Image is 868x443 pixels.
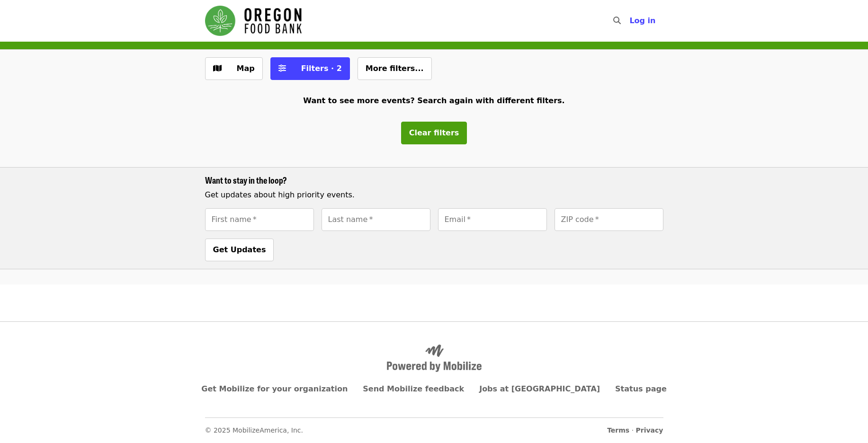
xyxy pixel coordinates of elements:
a: Terms [607,426,629,434]
button: Show map view [205,57,263,80]
a: Jobs at [GEOGRAPHIC_DATA] [479,384,600,393]
i: map icon [213,64,222,73]
button: Clear filters [401,122,467,144]
span: More filters... [366,64,424,73]
input: [object Object] [555,208,663,231]
nav: Primary footer navigation [205,383,663,395]
button: Filters (2 selected) [270,57,350,80]
img: Oregon Food Bank - Home [205,6,302,36]
span: Get updates about high priority events. [205,190,355,199]
span: Want to see more events? Search again with different filters. [303,96,564,105]
span: Filters · 2 [301,64,342,73]
a: Status page [615,384,667,393]
img: Powered by Mobilize [387,345,482,372]
a: Send Mobilize feedback [363,384,464,393]
input: [object Object] [205,208,314,231]
span: Clear filters [409,128,459,137]
i: search icon [613,16,621,25]
a: Get Mobilize for your organization [201,384,348,393]
span: © 2025 MobilizeAmerica, Inc. [205,426,304,434]
span: Map [237,64,255,73]
span: Log in [629,16,655,25]
span: Want to stay in the loop? [205,174,287,186]
button: Log in [622,11,663,30]
i: sliders-h icon [278,64,286,73]
span: · [607,425,663,435]
input: [object Object] [322,208,430,231]
input: Search [626,9,634,32]
input: [object Object] [438,208,547,231]
button: More filters... [358,57,432,80]
a: Privacy [636,426,663,434]
button: Get Updates [205,239,274,261]
span: Get Updates [213,245,266,254]
nav: Secondary footer navigation [205,417,663,435]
